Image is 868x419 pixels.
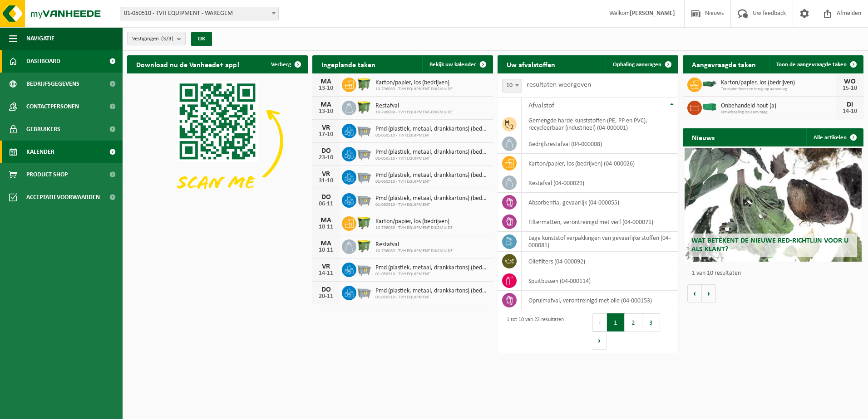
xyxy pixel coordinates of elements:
img: WB-2500-GAL-GY-01 [356,261,372,277]
div: VR [317,263,335,270]
img: WB-1100-HPE-GN-50 [356,215,372,230]
td: karton/papier, los (bedrijven) (04-000026) [522,154,678,173]
h2: Uw afvalstoffen [498,55,564,73]
span: Onbehandeld hout (a) [721,102,836,110]
button: Next [592,331,607,350]
div: MA [317,78,335,85]
span: 01-050510 - TVH EQUIPMENT [375,295,488,300]
div: 13-10 [317,108,335,115]
span: 10-796089 - TVH EQUIPMENT-DIKSMUIDE [375,110,453,115]
img: WB-2500-GAL-GY-01 [356,284,372,300]
span: Contactpersonen [26,95,79,118]
a: Wat betekent de nieuwe RED-richtlijn voor u als klant? [685,148,862,262]
h2: Aangevraagde taken [683,55,765,73]
count: (3/3) [161,36,173,42]
td: lege kunststof verpakkingen van gevaarlijke stoffen (04-000081) [522,232,678,252]
div: DO [317,286,335,293]
td: spuitbussen (04-000114) [522,271,678,291]
div: 15-10 [841,85,859,92]
span: 01-050510 - TVH EQUIPMENT [375,179,488,185]
button: 2 [625,313,642,331]
span: Bedrijfsgegevens [26,73,79,95]
span: Verberg [271,62,291,68]
span: Acceptatievoorwaarden [26,186,100,209]
button: Vorige [687,284,702,302]
div: 20-11 [317,293,335,300]
span: Karton/papier, los (bedrijven) [721,79,836,87]
span: Toon de aangevraagde taken [776,62,847,68]
div: 14-11 [317,270,335,277]
button: Previous [592,313,607,331]
a: Toon de aangevraagde taken [769,55,863,73]
button: Vestigingen(3/3) [127,32,186,45]
td: oliefilters (04-000092) [522,252,678,271]
span: 10 [502,79,522,93]
div: 14-10 [841,108,859,115]
img: Download de VHEPlus App [127,73,308,209]
span: Pmd (plastiek, metaal, drankkartons) (bedrijven) [375,195,488,202]
span: Restafval [375,102,453,110]
h2: Nieuws [683,128,724,146]
span: 01-050510 - TVH EQUIPMENT - WAREGEM [120,7,279,20]
button: Verberg [264,55,307,73]
img: WB-2500-GAL-GY-01 [356,169,372,184]
span: 01-050510 - TVH EQUIPMENT [375,133,488,138]
span: Omwisseling op aanvraag [721,110,836,115]
span: Pmd (plastiek, metaal, drankkartons) (bedrijven) [375,126,488,133]
div: DO [317,147,335,155]
a: Bekijk uw kalender [422,55,492,73]
span: Pmd (plastiek, metaal, drankkartons) (bedrijven) [375,264,488,272]
div: VR [317,124,335,132]
div: 17-10 [317,132,335,138]
span: Vestigingen [132,32,173,46]
h2: Ingeplande taken [312,55,385,73]
h2: Download nu de Vanheede+ app! [127,55,248,73]
p: 1 van 10 resultaten [692,270,859,277]
img: WB-2500-GAL-GY-01 [356,122,372,138]
div: MA [317,240,335,247]
img: WB-2500-GAL-GY-01 [356,192,372,207]
span: 10-796089 - TVH EQUIPMENT-DIKSMUIDE [375,225,453,231]
span: Gebruikers [26,118,60,141]
span: Karton/papier, los (bedrijven) [375,79,453,87]
div: DO [317,194,335,201]
img: WB-1100-HPE-GN-50 [356,238,372,253]
span: 01-050510 - TVH EQUIPMENT [375,202,488,208]
div: 06-11 [317,201,335,207]
td: gemengde harde kunststoffen (PE, PP en PVC), recycleerbaar (industrieel) (04-000001) [522,114,678,134]
img: WB-2500-GAL-GY-01 [356,146,372,161]
span: Bekijk uw kalender [429,62,476,68]
div: 10-11 [317,247,335,253]
td: absorbentia, gevaarlijk (04-000055) [522,193,678,212]
button: OK [191,32,212,46]
span: Afvalstof [528,102,554,109]
span: 10-796089 - TVH EQUIPMENT-DIKSMUIDE [375,248,453,254]
span: 01-050510 - TVH EQUIPMENT [375,156,488,161]
span: Pmd (plastiek, metaal, drankkartons) (bedrijven) [375,287,488,295]
label: resultaten weergeven [527,81,591,88]
span: Restafval [375,241,453,248]
div: MA [317,101,335,108]
span: 01-050510 - TVH EQUIPMENT - WAREGEM [120,7,278,20]
span: Transport heen en terug op aanvraag [721,87,836,92]
div: MA [317,217,335,224]
span: Pmd (plastiek, metaal, drankkartons) (bedrijven) [375,149,488,156]
div: 31-10 [317,178,335,184]
td: restafval (04-000029) [522,173,678,193]
a: Ophaling aanvragen [606,55,677,73]
span: Karton/papier, los (bedrijven) [375,218,453,225]
button: 3 [642,313,660,331]
span: Kalender [26,141,54,163]
strong: [PERSON_NAME] [630,10,675,17]
td: opruimafval, verontreinigd met olie (04-000153) [522,291,678,310]
img: HK-XZ-20-GN-01 [702,80,717,88]
button: 1 [607,313,625,331]
div: WO [841,78,859,85]
a: Alle artikelen [806,128,863,146]
span: Navigatie [26,27,54,50]
td: bedrijfsrestafval (04-000008) [522,134,678,154]
td: filtermatten, verontreinigd met verf (04-000071) [522,212,678,232]
button: Volgende [702,284,716,302]
img: WB-1100-HPE-GN-50 [356,99,372,115]
span: Product Shop [26,163,68,186]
